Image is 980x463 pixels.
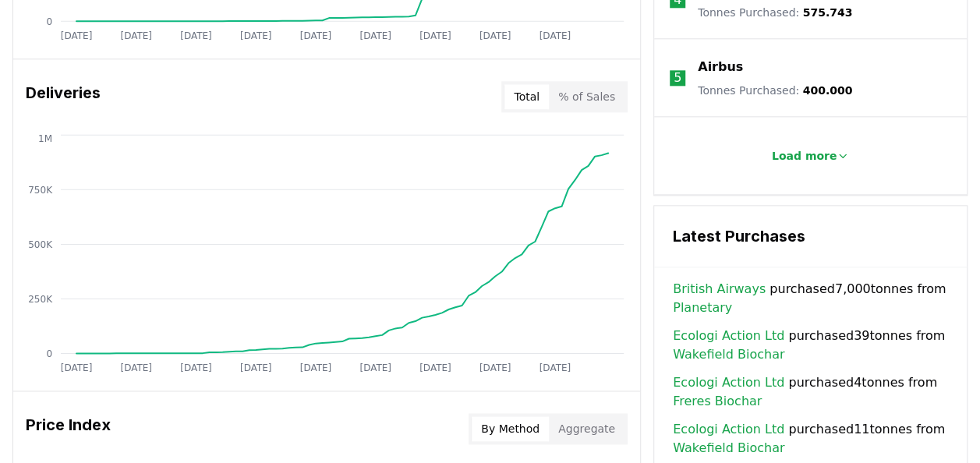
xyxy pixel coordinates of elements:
a: Wakefield Biochar [673,439,784,458]
tspan: [DATE] [120,30,152,41]
span: purchased 11 tonnes from [673,420,948,458]
button: By Method [472,416,549,441]
span: purchased 7,000 tonnes from [673,280,948,317]
a: Ecologi Action Ltd [673,373,784,392]
button: Total [504,84,549,109]
tspan: [DATE] [479,362,511,373]
p: Tonnes Purchased : [698,83,852,98]
button: % of Sales [549,84,624,109]
a: Freres Biochar [673,392,762,411]
tspan: [DATE] [300,362,332,373]
tspan: [DATE] [359,362,391,373]
span: 400.000 [803,84,853,97]
tspan: [DATE] [540,30,571,41]
tspan: [DATE] [180,30,212,41]
p: Tonnes Purchased : [698,5,852,20]
tspan: [DATE] [419,362,451,373]
tspan: 0 [46,348,52,359]
tspan: [DATE] [61,362,93,373]
tspan: [DATE] [180,362,212,373]
tspan: [DATE] [419,30,451,41]
a: Airbus [698,58,743,76]
tspan: [DATE] [240,30,272,41]
tspan: [DATE] [300,30,332,41]
h3: Latest Purchases [673,224,948,248]
h3: Deliveries [26,81,101,112]
tspan: 750K [28,184,53,195]
tspan: [DATE] [120,362,152,373]
tspan: [DATE] [359,30,391,41]
a: British Airways [673,280,766,299]
tspan: [DATE] [540,362,571,373]
a: Wakefield Biochar [673,345,784,364]
a: Planetary [673,299,732,317]
a: Ecologi Action Ltd [673,420,784,439]
span: purchased 39 tonnes from [673,327,948,364]
a: Ecologi Action Ltd [673,327,784,345]
tspan: [DATE] [61,30,93,41]
button: Load more [759,140,862,171]
tspan: 1M [38,133,52,143]
span: purchased 4 tonnes from [673,373,948,411]
button: Aggregate [549,416,624,441]
span: 575.743 [803,6,853,19]
tspan: 500K [28,239,53,249]
tspan: 0 [46,16,52,27]
tspan: [DATE] [240,362,272,373]
p: 5 [674,69,681,87]
p: Load more [772,148,837,164]
h3: Price Index [26,413,111,444]
tspan: [DATE] [479,30,511,41]
tspan: 250K [28,293,53,304]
